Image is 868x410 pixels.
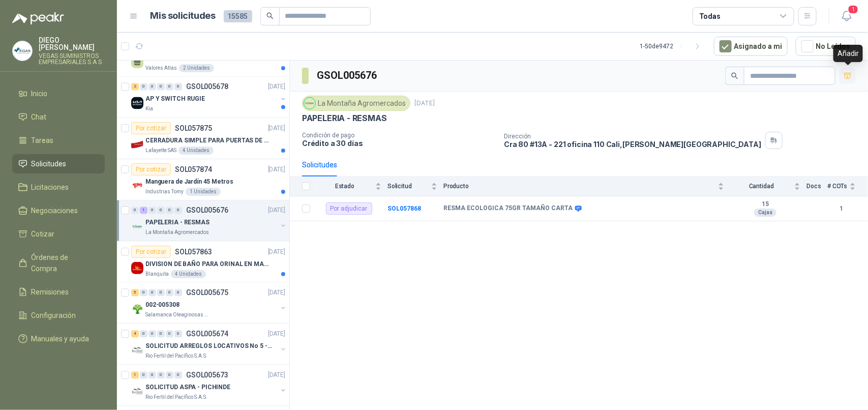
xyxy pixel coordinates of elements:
[145,188,184,196] p: Industrias Tomy
[131,289,139,297] div: 5
[12,306,105,325] a: Configuración
[39,37,105,51] p: DIEGO [PERSON_NAME]
[302,139,496,148] p: Crédito a 30 días
[504,140,761,149] p: Cra 80 #13A - 221 oficina 110 Cali , [PERSON_NAME][GEOGRAPHIC_DATA]
[833,45,863,62] div: Añadir
[117,242,289,283] a: Por cotizarSOL057863[DATE] Company LogoDIVISION DE BAÑO PARA ORINAL EN MADERA O PLASTICABlanquita...
[387,205,421,212] b: SOL057868
[131,262,143,274] img: Company Logo
[32,158,67,169] span: Solicitudes
[131,138,143,151] img: Company Logo
[32,135,54,146] span: Tareas
[174,83,182,91] div: 0
[145,177,233,187] p: Manguera de Jardín 45 Metros
[730,200,800,209] b: 15
[175,166,212,173] p: SOL057874
[837,7,856,25] button: 1
[131,246,171,258] div: Por cotizar
[316,183,373,190] span: Estado
[32,286,69,298] span: Remisiones
[186,83,228,91] p: GSOL005678
[117,118,289,159] a: Por cotizarSOL057875[DATE] Company LogoCERRADURA SIMPLE PARA PUERTAS DE VIDRIOLafayette SAS4 Unid...
[145,394,207,402] p: Rio Fertil del Pacífico S.A.S.
[131,207,139,214] div: 0
[131,287,287,319] a: 5 0 0 0 0 0 GSOL005675[DATE] Company Logo002-005308Salamanca Oleaginosas SAS
[148,372,156,379] div: 0
[302,113,387,124] p: PAPELERIA - RESMAS
[504,133,761,140] p: Dirección
[302,96,410,111] div: La Montaña Agromercados
[148,289,156,297] div: 0
[827,183,848,190] span: # COTs
[131,122,171,134] div: Por cotizar
[117,159,289,200] a: Por cotizarSOL057874[DATE] Company LogoManguera de Jardín 45 MetrosIndustrias Tomy1 Unidades
[148,207,156,214] div: 0
[268,371,285,380] p: [DATE]
[304,98,315,109] img: Company Logo
[32,252,95,274] span: Órdenes de Compra
[131,372,139,379] div: 1
[714,37,788,56] button: Asignado a mi
[186,188,221,196] div: 1 Unidades
[145,95,205,104] p: AP Y SWITCH RUGIE
[131,81,287,113] a: 2 0 0 0 0 0 GSOL005678[DATE] Company LogoAP Y SWITCH RUGIEKia
[302,159,337,170] div: Solicitudes
[12,201,105,220] a: Negociaciones
[268,206,285,216] p: [DATE]
[796,37,856,56] button: No Leídos
[145,136,272,145] p: CERRADURA SIMPLE PARA PUERTAS DE VIDRIO
[178,147,214,155] div: 4 Unidades
[32,88,48,99] span: Inicio
[32,228,55,240] span: Cotizar
[145,259,272,269] p: DIVISION DE BAÑO PARA ORINAL EN MADERA O PLASTICA
[179,64,214,72] div: 2 Unidades
[12,224,105,244] a: Cotizar
[268,247,285,257] p: [DATE]
[148,83,156,91] div: 0
[32,310,76,321] span: Configuración
[174,372,182,379] div: 0
[131,204,287,237] a: 0 1 0 0 0 0 GSOL005676[DATE] Company LogoPAPELERIA - RESMASLa Montaña Agromercados
[186,207,228,214] p: GSOL005676
[12,282,105,302] a: Remisiones
[731,72,738,79] span: search
[12,329,105,348] a: Manuales y ayuda
[414,99,435,108] p: [DATE]
[140,331,147,338] div: 0
[32,333,89,344] span: Manuales y ayuda
[145,64,177,72] p: Valores Atlas
[266,12,274,19] span: search
[131,344,143,357] img: Company Logo
[174,331,182,338] div: 0
[699,11,721,22] div: Todas
[32,205,78,216] span: Negociaciones
[186,331,228,338] p: GSOL005674
[186,372,228,379] p: GSOL005673
[131,328,287,361] a: 4 0 0 0 0 0 GSOL005674[DATE] Company LogoSOLICITUD ARREGLOS LOCATIVOS No 5 - PICHINDERio Fertil d...
[12,178,105,197] a: Licitaciones
[175,248,212,255] p: SOL057863
[145,229,209,237] p: La Montaña Agromercados
[166,372,173,379] div: 0
[730,177,806,196] th: Cantidad
[131,163,171,175] div: Por cotizar
[268,330,285,339] p: [DATE]
[131,331,139,338] div: 4
[157,207,165,214] div: 0
[131,83,139,91] div: 2
[12,248,105,278] a: Órdenes de Compra
[387,177,443,196] th: Solicitud
[145,301,179,310] p: 002-005308
[302,132,496,139] p: Condición de pago
[157,289,165,297] div: 0
[32,111,47,123] span: Chat
[268,124,285,133] p: [DATE]
[145,218,209,228] p: PAPELERIA - RESMAS
[145,342,272,352] p: SOLICITUD ARREGLOS LOCATIVOS No 5 - PICHINDE
[131,221,143,233] img: Company Logo
[145,311,209,319] p: Salamanca Oleaginosas SAS
[754,209,776,217] div: Cajas
[145,105,153,113] p: Kia
[166,331,173,338] div: 0
[140,372,147,379] div: 0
